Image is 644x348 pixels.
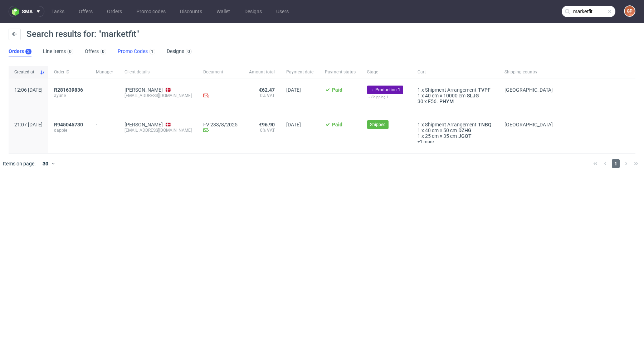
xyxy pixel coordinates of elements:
[504,69,553,75] span: Shipping country
[286,69,313,75] span: Payment date
[286,87,301,93] span: [DATE]
[418,69,493,75] span: Cart
[367,94,406,100] div: → Shipping 1
[457,133,473,139] a: JGOT
[54,93,84,98] span: ayune
[176,6,206,17] a: Discounts
[249,93,275,98] span: 0% VAT
[418,98,493,104] div: x
[425,133,457,139] span: 25 cm × 35 cm
[425,93,465,98] span: 40 cm × 10000 cm
[43,46,73,57] a: Line Items0
[47,6,69,17] a: Tasks
[9,46,31,57] a: Orders2
[12,8,22,16] img: logo
[54,122,83,127] span: R945045730
[151,49,153,54] div: 1
[249,127,275,133] span: 0% VAT
[14,122,43,127] span: 21:07 [DATE]
[370,87,400,93] span: → Production 1
[103,6,126,17] a: Orders
[332,87,342,93] span: Paid
[418,133,420,139] span: 1
[125,127,192,133] div: [EMAIL_ADDRESS][DOMAIN_NAME]
[249,69,275,75] span: Amount total
[418,139,493,145] a: +1 more
[96,84,113,93] div: -
[187,49,190,54] div: 0
[428,98,438,104] span: F56.
[212,6,234,17] a: Wallet
[465,93,480,98] a: SLJG
[286,122,301,127] span: [DATE]
[203,69,238,75] span: Document
[27,49,30,54] div: 2
[102,49,104,54] div: 0
[259,87,275,93] span: €62.47
[118,46,155,57] a: Promo Codes1
[125,69,192,75] span: Client details
[54,122,84,127] a: R945045730
[504,87,553,93] span: [GEOGRAPHIC_DATA]
[438,98,455,104] a: PHYM
[457,127,473,133] a: DZHG
[418,93,420,98] span: 1
[22,9,33,14] span: sma
[625,6,635,16] figcaption: GP
[418,87,493,93] div: x
[38,159,51,169] div: 30
[425,122,477,127] span: Shipment Arrangement
[240,6,266,17] a: Designs
[54,69,84,75] span: Order ID
[418,122,420,127] span: 1
[325,69,356,75] span: Payment status
[14,69,37,75] span: Created at
[26,29,139,39] span: Search results for: "marketfit"
[477,122,493,127] a: TNBQ
[69,49,72,54] div: 0
[203,87,238,100] div: -
[125,87,163,93] a: [PERSON_NAME]
[418,127,493,133] div: x
[14,87,43,93] span: 12:06 [DATE]
[259,122,275,127] span: €96.90
[612,159,620,168] span: 1
[3,160,35,167] span: Items on page:
[418,87,420,93] span: 1
[96,119,113,127] div: -
[425,127,457,133] span: 40 cm × 50 cm
[504,122,553,127] span: [GEOGRAPHIC_DATA]
[425,87,477,93] span: Shipment Arrangement
[54,87,83,93] span: R281639836
[477,87,492,93] a: TVPF
[370,121,386,128] span: Shipped
[272,6,293,17] a: Users
[203,122,238,127] a: FV 233/8/2025
[418,122,493,127] div: x
[74,6,97,17] a: Offers
[9,6,44,17] button: sma
[85,46,106,57] a: Offers0
[418,93,493,98] div: x
[54,87,84,93] a: R281639836
[125,93,192,98] div: [EMAIL_ADDRESS][DOMAIN_NAME]
[367,69,406,75] span: Stage
[125,122,163,127] a: [PERSON_NAME]
[167,46,192,57] a: Designs0
[418,98,423,104] span: 30
[132,6,170,17] a: Promo codes
[418,127,420,133] span: 1
[332,122,342,127] span: Paid
[54,127,84,133] span: dapple
[418,133,493,139] div: x
[96,69,113,75] span: Manager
